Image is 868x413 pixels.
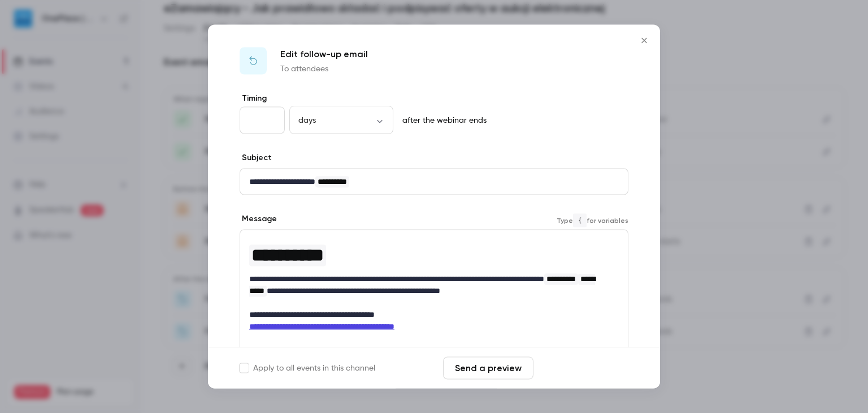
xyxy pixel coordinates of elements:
button: Close [633,29,656,52]
code: { [573,213,587,227]
label: Apply to all events in this channel [240,363,375,374]
button: Save changes [538,357,628,380]
p: To attendees [280,63,368,75]
label: Timing [240,93,628,104]
p: after the webinar ends [398,115,487,126]
span: Type for variables [557,213,628,227]
div: days [289,114,393,126]
div: editor [240,169,628,195]
label: Subject [240,152,272,164]
p: Edit follow-up email [280,48,368,61]
button: Send a preview [443,357,533,380]
label: Message [240,213,277,225]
